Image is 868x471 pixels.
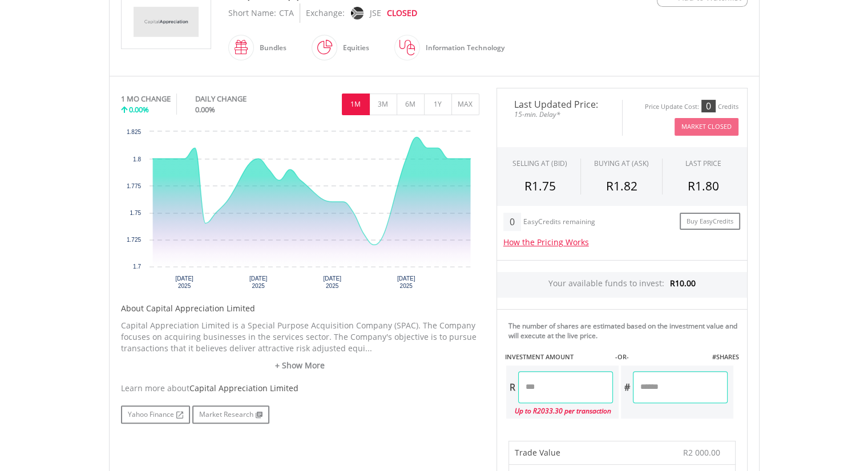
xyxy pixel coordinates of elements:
text: 1.775 [126,183,140,189]
span: R2 000.00 [683,447,720,458]
div: Learn more about [121,383,479,394]
text: [DATE] 2025 [323,275,341,289]
text: 1.8 [133,156,141,163]
div: 0 [503,213,521,231]
span: Trade Value [515,447,560,458]
div: DAILY CHANGE [195,94,285,104]
div: Exchange: [306,3,345,23]
span: 0.00% [129,104,149,115]
span: 0.00% [195,104,215,115]
a: Yahoo Finance [121,405,190,424]
div: 1 MO CHANGE [121,94,171,104]
text: 1.725 [126,237,140,243]
text: [DATE] 2025 [397,275,415,289]
a: Market Research [192,405,269,424]
text: [DATE] 2025 [249,275,267,289]
a: + Show More [121,360,479,371]
img: jse.png [350,7,363,19]
div: SELLING AT (BID) [512,159,567,168]
button: MAX [451,94,479,115]
div: Chart. Highcharts interactive chart. [121,126,479,297]
div: Credits [718,103,738,111]
span: BUYING AT (ASK) [594,159,649,168]
span: Capital Appreciation Limited [189,383,298,393]
div: Short Name: [228,3,276,23]
text: 1.825 [126,129,140,135]
span: R1.82 [605,178,637,194]
text: [DATE] 2025 [175,275,193,289]
div: Your available funds to invest: [497,272,747,298]
div: The number of shares are estimated based on the investment value and will execute at the live price. [508,321,742,340]
div: JSE [370,3,381,23]
div: CLOSED [387,3,417,23]
text: 1.7 [133,263,141,270]
div: LAST PRICE [685,159,721,168]
span: R1.75 [524,178,556,194]
div: Up to R2033.30 per transaction [506,403,613,419]
a: How the Pricing Works [503,237,589,247]
p: Capital Appreciation Limited is a Special Purpose Acquisition Company (SPAC). The Company focuses... [121,320,479,354]
button: 6M [397,94,425,115]
div: EasyCredits remaining [523,218,595,228]
div: Price Update Cost: [645,103,699,111]
button: 1Y [424,94,452,115]
div: CTA [279,3,294,23]
div: 0 [701,100,716,112]
button: Market Closed [675,118,738,136]
button: 1M [342,94,370,115]
svg: Interactive chart [121,126,479,297]
label: INVESTMENT AMOUNT [505,352,574,362]
span: Last Updated Price: [506,100,613,109]
a: Buy EasyCredits [680,213,740,230]
div: R [506,371,518,403]
span: R1.80 [688,178,719,194]
div: Bundles [254,34,286,62]
span: 15-min. Delay* [506,109,613,120]
text: 1.75 [130,210,141,216]
div: # [621,371,633,403]
label: -OR- [615,352,628,362]
span: R10.00 [670,278,696,289]
div: Equities [337,34,369,62]
button: 3M [369,94,397,115]
h5: About Capital Appreciation Limited [121,303,479,314]
label: #SHARES [712,352,738,362]
div: Information Technology [420,34,504,62]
